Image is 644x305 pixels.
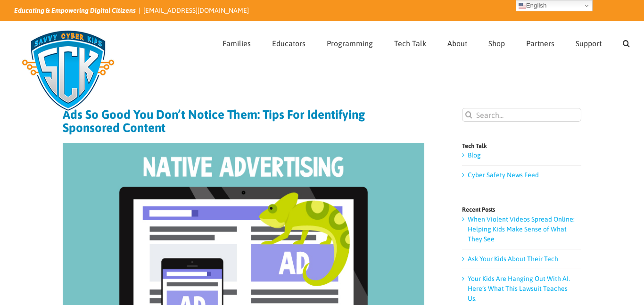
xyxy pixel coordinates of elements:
[576,40,602,47] span: Support
[526,40,554,47] span: Partners
[223,40,251,47] span: Families
[462,206,581,213] h4: Recent Posts
[526,21,554,63] a: Partners
[488,21,505,63] a: Shop
[327,21,373,63] a: Programming
[462,108,581,122] input: Search...
[14,7,136,14] i: Educating & Empowering Digital Citizens
[223,21,630,63] nav: Main Menu
[468,255,558,263] a: Ask Your Kids About Their Tech
[223,21,251,63] a: Families
[576,21,602,63] a: Support
[447,40,467,47] span: About
[394,40,426,47] span: Tech Talk
[394,21,426,63] a: Tech Talk
[462,143,581,149] h4: Tech Talk
[488,40,505,47] span: Shop
[462,108,476,122] input: Search
[63,108,424,134] h1: Ads So Good You Don’t Notice Them: Tips For Identifying Sponsored Content
[14,24,122,118] img: Savvy Cyber Kids Logo
[327,40,373,47] span: Programming
[272,40,305,47] span: Educators
[623,21,630,63] a: Search
[468,215,575,243] a: When Violent Videos Spread Online: Helping Kids Make Sense of What They See
[468,171,539,179] a: Cyber Safety News Feed
[519,2,526,9] img: en
[143,7,249,14] a: [EMAIL_ADDRESS][DOMAIN_NAME]
[447,21,467,63] a: About
[468,151,481,159] a: Blog
[272,21,305,63] a: Educators
[468,275,570,302] a: Your Kids Are Hanging Out With AI. Here’s What This Lawsuit Teaches Us.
